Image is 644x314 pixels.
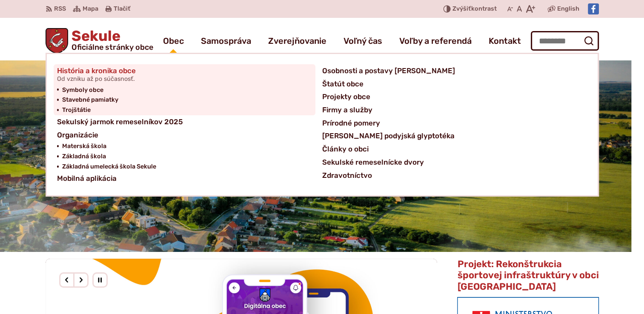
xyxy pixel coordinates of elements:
[452,5,471,12] span: Zvýšiť
[322,156,577,169] a: Sekulské remeselnícke dvory
[57,172,117,185] span: Mobilná aplikácia
[73,272,89,288] div: Nasledujúci slajd
[114,6,130,13] span: Tlačiť
[322,129,577,143] a: [PERSON_NAME] podyjská glyptotéka
[54,4,66,14] span: RSS
[59,272,74,288] div: Predošlý slajd
[322,143,369,156] span: Články o obci
[399,29,472,53] a: Voľby a referendá
[322,64,455,77] span: Osobnosti a postavy [PERSON_NAME]
[62,85,103,95] span: Symboly obce
[62,151,106,162] span: Základná škola
[322,129,455,143] span: [PERSON_NAME] podyjská glyptotéka
[457,258,598,292] span: Projekt: Rekonštrukcia športovej infraštruktúry v obci [GEOGRAPHIC_DATA]
[322,143,577,156] a: Články o obci
[268,29,326,53] a: Zverejňovanie
[92,272,108,288] div: Pozastaviť pohyb slajdera
[62,95,118,105] span: Stavebné pamiatky
[62,85,312,95] a: Symboly obce
[57,115,312,128] a: Sekulský jarmok remeselníkov 2025
[555,4,581,14] a: English
[322,117,380,130] span: Prírodné pomery
[57,76,136,83] span: Od vzniku až po súčasnosť.
[322,77,364,91] span: Štatút obce
[489,29,521,53] a: Kontakt
[68,29,153,51] h1: Sekule
[62,162,312,172] a: Základná umelecká škola Sekule
[62,162,156,172] span: Základná umelecká škola Sekule
[322,169,372,182] span: Zdravotníctvo
[322,64,577,77] a: Osobnosti a postavy [PERSON_NAME]
[163,29,184,53] a: Obec
[322,103,372,117] span: Firmy a služby
[588,3,599,14] img: Prejsť na Facebook stránku
[322,90,370,103] span: Projekty obce
[72,43,153,51] span: Oficiálne stránky obce
[83,4,98,14] span: Mapa
[62,105,91,115] span: Trojštátie
[57,64,136,85] span: História a kronika obce
[46,28,154,54] a: Logo Sekule, prejsť na domovskú stránku.
[62,95,312,105] a: Stavebné pamiatky
[57,128,98,142] span: Organizácie
[62,141,312,151] a: Materská škola
[62,151,312,162] a: Základná škola
[452,6,497,13] span: kontrast
[557,4,579,14] span: English
[322,156,424,169] span: Sekulské remeselnícke dvory
[322,117,577,130] a: Prírodné pomery
[57,115,183,128] span: Sekulský jarmok remeselníkov 2025
[322,77,577,91] a: Štatút obce
[62,105,312,115] a: Trojštátie
[322,103,577,117] a: Firmy a služby
[57,64,312,85] a: História a kronika obceOd vzniku až po súčasnosť.
[57,172,312,185] a: Mobilná aplikácia
[201,29,251,53] a: Samospráva
[62,141,106,151] span: Materská škola
[57,128,312,142] a: Organizácie
[322,90,577,103] a: Projekty obce
[343,29,382,53] a: Voľný čas
[46,28,69,54] img: Prejsť na domovskú stránku
[322,169,577,182] a: Zdravotníctvo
